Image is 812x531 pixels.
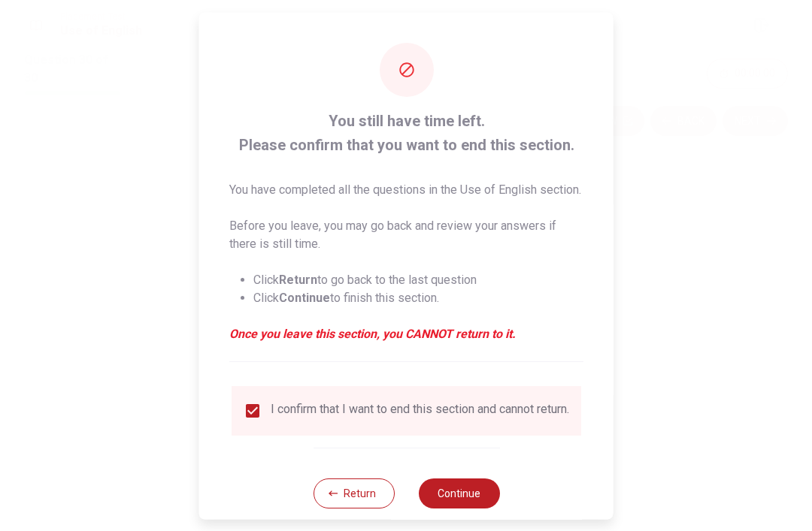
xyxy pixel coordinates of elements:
span: You still have time left. Please confirm that you want to end this section. [229,108,583,156]
p: You have completed all the questions in the Use of English section. [229,180,583,198]
li: Click to go back to the last question [253,270,583,288]
strong: Return [279,272,317,286]
button: Continue [418,478,499,508]
div: I confirm that I want to end this section and cannot return. [271,401,569,419]
em: Once you leave this section, you CANNOT return to it. [229,324,583,342]
strong: Continue [279,290,330,304]
p: Before you leave, you may go back and review your answers if there is still time. [229,216,583,252]
button: Return [313,478,394,508]
li: Click to finish this section. [253,288,583,306]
